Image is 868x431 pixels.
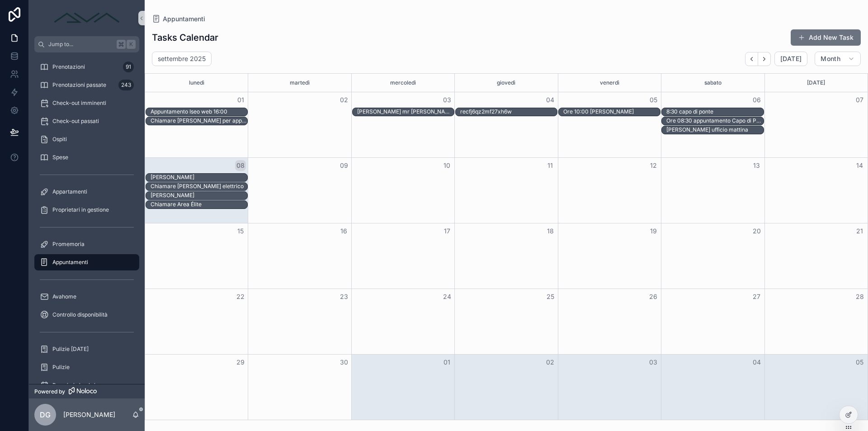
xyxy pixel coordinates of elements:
[118,80,134,90] div: 243
[235,95,246,105] button: 01
[563,108,634,115] div: Ore 10:00 [PERSON_NAME]
[854,357,865,368] button: 05
[339,357,349,368] button: 30
[442,357,453,368] button: 01
[648,160,659,171] button: 12
[648,357,659,368] button: 03
[34,77,139,93] a: Prenotazioni passate243
[353,74,453,92] div: mercoledì
[151,174,194,181] div: [PERSON_NAME]
[339,291,349,302] button: 23
[780,55,802,63] span: [DATE]
[52,241,85,248] span: Promemoria
[545,160,556,171] button: 11
[791,29,861,46] button: Add New Task
[34,131,139,147] a: Ospiti
[648,95,659,105] button: 05
[151,173,194,181] div: Claudio Gaffurini
[339,226,349,237] button: 16
[52,293,76,300] span: Avahome
[442,226,453,237] button: 17
[158,54,206,63] h2: settembre 2025
[663,74,763,92] div: sabato
[151,117,247,125] div: Chiamare Claudio gaffurini per appuntamento
[34,341,139,357] a: Pulizie [DATE]
[34,202,139,218] a: Proprietari in gestione
[52,63,85,71] span: Prenotazioni
[29,384,145,398] a: Powered by
[52,188,87,195] span: Appartamenti
[151,108,227,115] div: Appuntamento Iseo web 16:00
[29,52,145,384] div: scrollable content
[52,81,106,89] span: Prenotazioni passate
[442,291,453,302] button: 24
[152,14,205,24] a: Appuntamenti
[34,149,139,166] a: Spese
[151,108,227,116] div: Appuntamento Iseo web 16:00
[666,126,748,134] div: Pietro ufficio mattina
[151,182,244,190] div: Chiamare Nicola elettrico
[339,95,349,105] button: 02
[815,52,861,66] button: Month
[758,52,771,66] button: Next
[774,52,807,66] button: [DATE]
[52,136,67,143] span: Ospiti
[48,41,113,48] span: Jump to...
[357,108,454,116] div: Giovanni mr keting sito web ore 14:00
[152,31,218,44] h1: Tasks Calendar
[34,59,139,75] a: Prenotazioni91
[766,74,866,92] div: [DATE]
[666,117,763,125] div: Ore 08:30 appuntamento Capo di Ponte
[34,236,139,252] a: Promemoria
[34,184,139,200] a: Appartamenti
[666,108,713,115] div: 8:30 capo di ponte
[123,62,134,72] div: 91
[52,259,88,266] span: Appuntamenti
[250,74,349,92] div: martedì
[560,74,660,92] div: venerdì
[648,226,659,237] button: 19
[151,201,202,208] div: Chiamare Area Élite
[854,160,865,171] button: 14
[235,357,246,368] button: 29
[34,359,139,375] a: Pulizie
[145,73,868,420] div: Month View
[456,74,556,92] div: giovedì
[751,95,762,105] button: 06
[63,410,115,419] p: [PERSON_NAME]
[751,160,762,171] button: 13
[545,95,556,105] button: 04
[666,108,713,116] div: 8:30 capo di ponte
[545,226,556,237] button: 18
[442,160,453,171] button: 10
[235,160,246,171] button: 08
[151,183,244,190] div: Chiamare [PERSON_NAME] elettrico
[357,108,454,115] div: [PERSON_NAME] mr [PERSON_NAME] sito web ore 14:00
[151,191,194,199] div: Luca Pegurri
[34,95,139,111] a: Check-out imminenti
[52,118,99,125] span: Check-out passati
[854,95,865,105] button: 07
[52,311,108,318] span: Controllo disponibilità
[52,154,68,161] span: Spese
[545,291,556,302] button: 25
[339,160,349,171] button: 09
[151,117,247,124] div: Chiamare [PERSON_NAME] per appuntamento
[460,108,512,115] div: recfj6qz2mf27xh6w
[235,226,246,237] button: 15
[34,307,139,323] a: Controllo disponibilità
[51,11,123,25] img: App logo
[34,113,139,129] a: Check-out passati
[163,14,205,24] span: Appuntamenti
[442,95,453,105] button: 03
[34,254,139,270] a: Appuntamenti
[52,206,109,213] span: Proprietari in gestione
[151,200,202,208] div: Chiamare Area Élite
[751,357,762,368] button: 04
[52,364,70,371] span: Pulizie
[34,289,139,305] a: Avahome
[34,388,65,395] span: Powered by
[563,108,634,116] div: Ore 10:00 Iseo Claudio Gaffurini
[34,377,139,393] a: Prossimi check-in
